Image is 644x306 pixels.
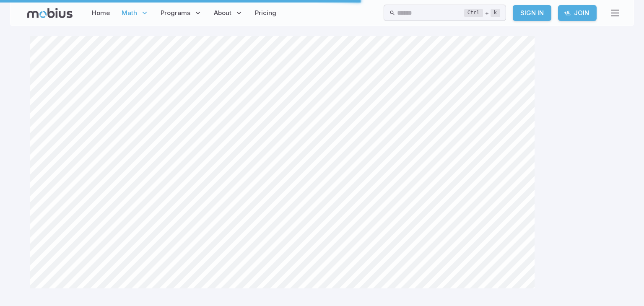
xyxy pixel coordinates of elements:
[214,8,231,18] span: About
[558,5,597,21] a: Join
[513,5,551,21] a: Sign In
[464,9,483,17] kbd: Ctrl
[122,8,137,18] span: Math
[161,8,190,18] span: Programs
[252,3,279,23] a: Pricing
[89,3,112,23] a: Home
[464,8,500,18] div: +
[491,9,500,17] kbd: k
